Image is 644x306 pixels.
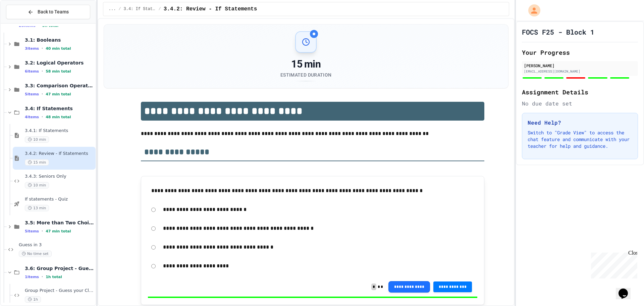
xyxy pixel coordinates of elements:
span: 40 min total [46,46,71,51]
span: • [42,274,43,279]
div: 15 min [280,58,331,70]
span: 3.4.3: Seniors Only [25,174,94,179]
div: [PERSON_NAME] [524,62,636,69]
span: 3 items [25,46,39,51]
span: • [42,228,43,234]
span: 5 items [25,92,39,96]
span: 3.3: Comparison Operators [25,83,94,89]
span: 13 min [25,205,49,211]
span: • [42,46,43,51]
span: 48 min total [46,115,71,119]
div: Chat with us now!Close [3,3,46,43]
span: 3.4.2: Review - If Statements [164,5,257,13]
div: Estimated Duration [280,72,331,78]
iframe: chat widget [588,250,637,278]
span: 5 items [25,229,39,233]
span: No time set [19,251,52,257]
span: 15 min [25,159,49,166]
span: / [159,6,161,12]
span: 10 min [25,136,49,143]
h2: Assignment Details [522,87,638,97]
span: 10 min [25,182,49,188]
span: ... [109,6,116,12]
span: 3.4.2: Review - If Statements [25,151,94,157]
p: Switch to "Grade View" to access the chat feature and communicate with your teacher for help and ... [528,129,632,149]
span: 3.5: More than Two Choices [25,220,94,226]
span: 3.4.1: If Statements [25,128,94,134]
span: 47 min total [46,229,71,233]
div: My Account [521,3,542,18]
span: 47 min total [46,92,71,96]
span: Back to Teams [38,8,69,15]
iframe: chat widget [616,279,637,299]
h3: Need Help? [528,119,632,127]
h2: Your Progress [522,48,638,57]
span: 58 min total [46,69,71,74]
span: 1h total [46,275,62,279]
span: 4 items [25,115,39,119]
span: 3.4: If Statements [124,6,156,12]
div: [EMAIL_ADDRESS][DOMAIN_NAME] [524,69,636,74]
span: 1h [25,296,41,303]
span: 6 items [25,69,39,74]
span: • [42,91,43,97]
span: Group Project - Guess your Classmates! [25,288,94,294]
span: If statements - Quiz [25,196,94,202]
span: 3.2: Logical Operators [25,60,94,66]
button: Back to Teams [6,5,90,19]
span: Guess in 3 [19,242,94,248]
span: 1 items [25,275,39,279]
span: 3.1: Booleans [25,37,94,43]
span: 3.4: If Statements [25,105,94,112]
div: No due date set [522,99,638,107]
span: • [42,69,43,74]
h1: FOCS F25 - Block 1 [522,27,594,37]
span: • [42,114,43,120]
span: / [118,6,121,12]
span: 3.6: Group Project - Guess your Classmates! [25,265,94,271]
